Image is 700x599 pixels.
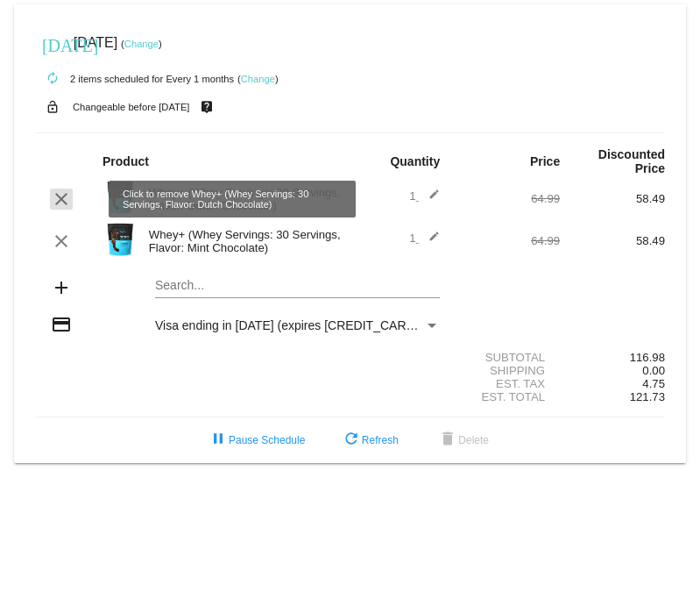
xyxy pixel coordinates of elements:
[560,234,665,247] div: 58.49
[194,424,319,456] button: Pause Schedule
[409,232,440,245] span: 1
[423,424,503,456] button: Delete
[390,154,440,168] strong: Quantity
[455,192,560,205] div: 64.99
[630,390,665,403] span: 121.73
[341,430,362,451] mat-icon: refresh
[42,68,63,89] mat-icon: autorenew
[51,277,72,298] mat-icon: add
[419,189,440,210] mat-icon: edit
[437,434,489,446] span: Delete
[455,234,560,247] div: 64.99
[124,39,159,49] a: Change
[140,186,350,212] div: Whey+ (Whey Servings: 30 Servings, Flavor: Dutch Chocolate)
[121,39,162,49] small: ( )
[455,364,560,377] div: Shipping
[155,279,440,293] input: Search...
[419,231,440,252] mat-icon: edit
[35,74,234,84] small: 2 items scheduled for Every 1 months
[455,377,560,390] div: Est. Tax
[560,351,665,364] div: 116.98
[208,430,229,451] mat-icon: pause
[437,430,458,451] mat-icon: delete
[155,318,440,332] mat-select: Payment Method
[51,231,72,252] mat-icon: clear
[341,434,399,446] span: Refresh
[642,364,665,377] span: 0.00
[103,180,138,215] img: Image-1-Carousel-Whey-2lb-Dutch-Chocolate-no-badge-Transp.png
[42,33,63,54] mat-icon: [DATE]
[51,189,72,210] mat-icon: clear
[455,390,560,403] div: Est. Total
[327,424,413,456] button: Refresh
[530,154,560,168] strong: Price
[455,351,560,364] div: Subtotal
[241,74,275,84] a: Change
[51,314,72,335] mat-icon: credit_card
[155,318,460,332] span: Visa ending in [DATE] (expires [CREDIT_CARD_DATA])
[598,147,665,175] strong: Discounted Price
[140,228,350,254] div: Whey+ (Whey Servings: 30 Servings, Flavor: Mint Chocolate)
[237,74,279,84] small: ( )
[208,434,305,446] span: Pause Schedule
[42,96,63,118] mat-icon: lock_open
[560,192,665,205] div: 58.49
[196,96,217,118] mat-icon: live_help
[73,102,190,112] small: Changeable before [DATE]
[409,189,440,203] span: 1
[103,222,138,257] img: Image-1-Carousel-Whey-2lb-Mint-Chocolate-no-badge-Transp.png
[103,154,149,168] strong: Product
[642,377,665,390] span: 4.75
